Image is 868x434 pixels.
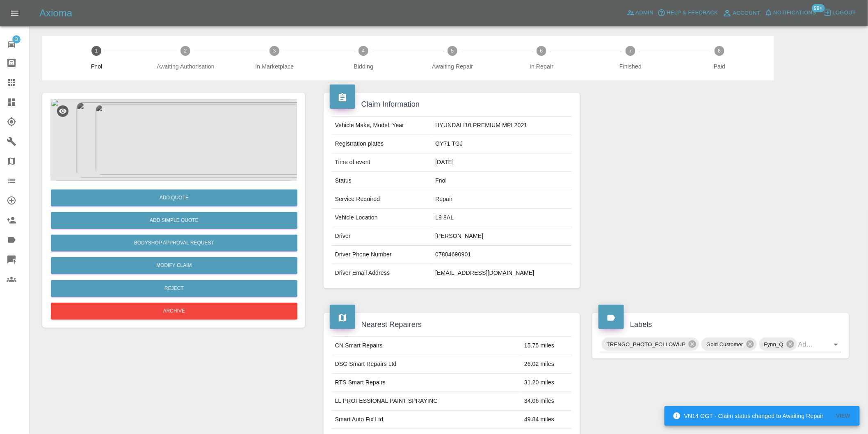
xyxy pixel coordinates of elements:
button: Open [830,339,842,350]
span: Awaiting Authorisation [144,62,227,71]
button: Logout [822,7,858,19]
img: c740afcd-713d-42d3-b073-81760492f667 [50,99,297,181]
td: Driver Email Address [332,264,432,282]
td: L9 8AL [432,209,572,227]
h4: Labels [598,319,843,330]
td: [PERSON_NAME] [432,227,572,246]
td: RTS Smart Repairs [332,374,521,392]
td: 07804690901 [432,246,572,264]
button: Open drawer [5,3,25,23]
div: TRENGO_PHOTO_FOLLOWUP [602,338,699,351]
td: Repair [432,190,572,209]
span: TRENGO_PHOTO_FOLLOWUP [602,340,690,349]
span: 3 [12,35,21,43]
span: Fnol [55,62,138,71]
span: 99+ [812,4,825,12]
td: LL PROFESSIONAL PAINT SPRAYING [332,392,521,411]
div: Gold Customer [701,338,756,351]
span: Logout [833,8,856,18]
td: Service Required [332,190,432,209]
div: Fynn_Q [759,338,797,351]
h4: Claim Information [330,99,574,110]
td: Time of event [332,153,432,172]
a: Account [720,7,763,20]
td: Smart Auto Fix Ltd [332,411,521,429]
text: 8 [718,48,721,54]
button: Bodyshop Approval Request [51,235,297,251]
td: Vehicle Location [332,209,432,227]
td: Fnol [432,172,572,190]
h4: Nearest Repairers [330,319,574,330]
input: Add label [798,338,818,351]
button: Archive [51,303,297,320]
text: 7 [629,48,632,54]
button: Notifications [763,7,818,19]
span: Bidding [322,62,405,71]
td: 49.84 miles [521,411,572,429]
button: Reject [51,280,297,297]
text: 1 [95,48,98,54]
span: Awaiting Repair [411,62,494,71]
span: In Repair [500,62,583,71]
td: 34.06 miles [521,392,572,411]
span: Finished [589,62,672,71]
td: [DATE] [432,153,572,172]
td: Status [332,172,432,190]
span: Notifications [774,8,816,18]
td: HYUNDAI I10 PREMIUM MPI 2021 [432,116,572,135]
td: 31.20 miles [521,374,572,392]
td: Registration plates [332,135,432,153]
button: Add Simple Quote [51,212,297,229]
div: VN14 OGT - Claim status changed to Awaiting Repair [673,409,824,423]
button: View [830,410,857,423]
span: Account [733,9,761,18]
text: 4 [362,48,365,54]
span: Gold Customer [701,340,748,349]
text: 2 [184,48,187,54]
span: In Marketplace [233,62,316,71]
button: Help & Feedback [656,7,720,19]
text: 6 [540,48,543,54]
button: Add Quote [51,190,297,206]
td: CN Smart Repairs [332,337,521,355]
td: [EMAIL_ADDRESS][DOMAIN_NAME] [432,264,572,282]
span: Admin [636,8,654,18]
td: 15.75 miles [521,337,572,355]
td: Vehicle Make, Model, Year [332,116,432,135]
span: Fynn_Q [759,340,788,349]
span: Help & Feedback [667,8,718,18]
td: Driver Phone Number [332,246,432,264]
h5: Axioma [39,7,72,20]
a: Modify Claim [51,257,297,274]
a: Admin [625,7,656,19]
text: 5 [451,48,454,54]
text: 3 [273,48,276,54]
td: Driver [332,227,432,246]
td: GY71 TGJ [432,135,572,153]
span: Paid [678,62,761,71]
td: 26.02 miles [521,355,572,374]
td: DSG Smart Repairs Ltd [332,355,521,374]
